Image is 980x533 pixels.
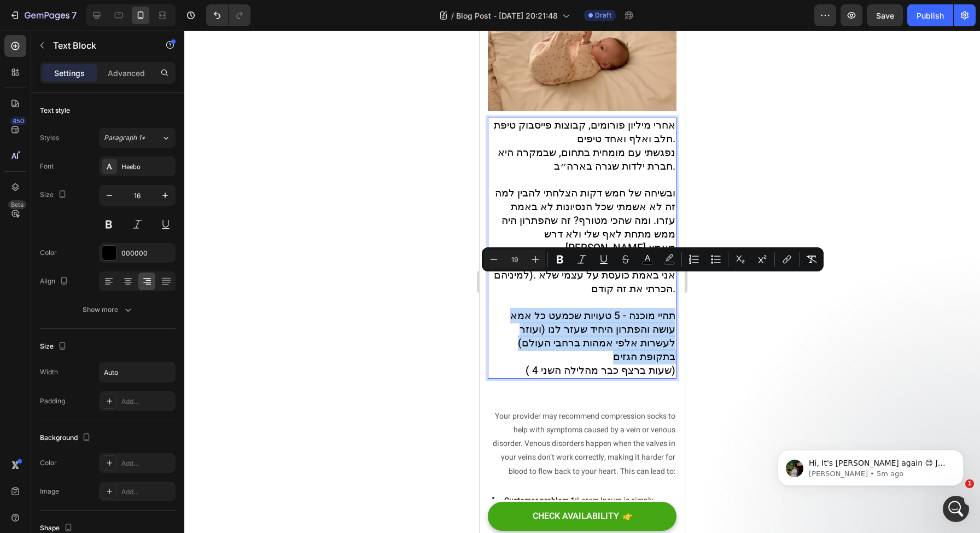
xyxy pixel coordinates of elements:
p: Advanced [108,67,145,79]
div: Font [40,161,54,171]
span: 1 [965,479,974,488]
span: Draft [595,10,611,20]
div: Width [40,367,58,377]
div: Color [40,248,57,258]
div: Color [40,458,57,468]
div: Add... [121,459,173,468]
div: Size [40,188,69,202]
div: Rich Text Editor. Editing area: main [8,87,197,348]
button: Publish [907,4,953,26]
div: Add... [121,397,173,407]
span: ובשיחה של חמש דקות הצלחתי להבין למה זה לא אשמתי שכל הנסיונות לא באמת עזרו. ומה שהכי מטורף? זה שהפ... [14,155,196,266]
div: Add... [121,487,173,497]
span: תהיי מוכנה - 5 טעויות שכמעט כל אמא עושה והפתרון היחיד שעזר לנו (ועוזר לעשרות אלפי אמהות ברחבי העו... [31,277,196,334]
span: אחרי מיליון פורומים, קבוצות פייסבוק טיפת חלב ואלף ואחד טיפים. [14,87,196,116]
button: Show more [40,300,176,320]
div: Padding [40,396,65,406]
input: Auto [100,362,175,382]
button: 7 [4,4,81,26]
span: נפגשתי עם מומחית בתחום, שבמקרה היא חברת ילדות שגרה בארה״ב. [18,114,196,143]
button: CHECK AVAILABILITY [8,471,197,500]
div: Background [40,431,93,445]
iframe: Design area [480,31,685,533]
div: Show more [83,304,133,315]
div: Styles [40,133,59,143]
iframe: Intercom live chat [943,496,969,522]
div: Undo/Redo [206,4,250,26]
iframe: Intercom notifications message [761,427,980,503]
span: Paragraph 1* [104,133,145,143]
div: Beta [8,200,26,209]
span: ( 4 שעות ברצף כבר מהלילה השני) [46,332,196,347]
div: Publish [917,10,944,21]
button: Save [867,4,903,26]
p: Text Block [53,39,146,52]
div: Image [40,486,59,496]
p: 7 [72,9,77,22]
div: Heebo [121,162,173,172]
div: Text style [40,106,70,115]
div: CHECK AVAILABILITY [53,480,139,491]
strong: Customer problem 1: [25,464,97,476]
p: Your provider may recommend compression socks to help with symptoms caused by a vein or venous di... [9,379,196,448]
span: Lorem Ipsum is simply dummy text of the printing and typesetting industry. Lorem Ipsum has been t... [25,464,181,517]
button: Paragraph 1* [99,128,176,148]
span: Blog Post - [DATE] 20:21:48 [456,10,558,21]
div: Size [40,339,69,354]
div: 450 [10,117,26,125]
div: 000000 [121,248,173,258]
div: Editor contextual toolbar [482,247,824,271]
span: / [451,10,454,21]
div: Align [40,274,71,289]
span: Save [876,11,894,20]
p: Settings [54,67,85,79]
